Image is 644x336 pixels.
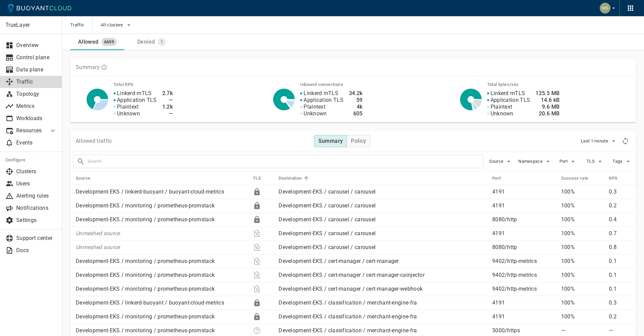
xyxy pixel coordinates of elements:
span: All clusters [101,22,125,28]
a: Denied1 [124,34,178,50]
p: 8080 / http [492,244,556,251]
a: Development-EKS / cert-manager / cert-manager-cainjector [279,272,425,278]
p: 0.1 [609,286,630,292]
p: 4191 [492,188,556,195]
p: 9402 / http-metrics [492,272,556,278]
a: Development-EKS / monitoring / prometheus-promstack [76,216,215,223]
h4: 14.6 kB [535,97,559,104]
button: Tags [612,156,633,166]
p: Unknown [491,110,514,117]
p: 0.3 [609,299,630,306]
a: Development-EKS / carousel / carousel [279,244,376,250]
button: Last 1 minute [581,136,618,146]
button: Port [557,156,579,166]
p: 0.1 [609,258,630,265]
a: Development-EKS / monitoring / prometheus-promstack [76,313,215,320]
p: Unmeshed source [76,230,247,237]
div: Denied [135,36,155,45]
input: Search [88,157,483,166]
p: 0.2 [609,202,630,209]
h4: 9.6 MB [535,104,559,110]
h5: RPS [609,176,617,181]
p: 100% [561,244,603,251]
p: Topology [16,91,57,97]
a: Development-EKS / monitoring / prometheus-promstack [76,286,215,292]
span: 1 [158,39,166,45]
p: Plaintext [117,104,139,110]
a: Development-EKS / linkerd-buoyant / buoyant-cloud-metrics [76,188,224,195]
p: 100% [561,216,603,223]
p: Events [16,139,57,146]
h4: 4k [349,104,363,110]
span: TLS [587,159,596,164]
p: 0.8 [609,244,630,251]
a: Development-EKS / carousel / carousel [279,188,376,195]
h4: 34.2k [349,90,363,97]
div: Plaintext [253,243,261,251]
span: TLS [253,175,270,181]
div: Plaintext [253,257,261,265]
p: TrueLayer [5,22,56,28]
p: Linkerd mTLS [491,90,525,97]
p: Application TLS [117,97,157,104]
h4: — [162,97,173,104]
span: Success rate [561,175,597,181]
p: Support center [16,235,57,242]
a: Development-EKS / cert-manager / cert-manager-webhook [279,286,423,292]
span: Source [489,159,505,164]
div: Allowed [75,36,99,45]
p: 9402 / http-metrics [492,286,556,292]
button: Source [489,156,513,166]
h5: TLS [253,176,261,181]
img: Weichung Shaw [600,3,611,14]
button: TLS [585,156,606,166]
p: Linkerd mTLS [304,90,338,97]
span: Traffic [70,16,92,34]
span: Namespace [518,159,544,164]
a: Development-EKS / carousel / carousel [279,202,376,209]
p: 100% [561,188,603,195]
button: Summary [314,135,347,147]
p: 0.3 [609,188,630,195]
p: Application TLS [304,97,343,104]
p: 100% [561,286,603,292]
p: 4191 [492,202,556,209]
span: Port [559,159,569,164]
p: Application TLS [491,97,530,104]
h4: Summary [318,138,343,144]
h4: 59 [349,97,363,104]
p: 4191 [492,230,556,237]
a: Development-EKS / carousel / carousel [279,230,376,237]
p: 0.2 [609,313,630,320]
p: Clusters [16,168,57,175]
svg: TLS data is compiled from traffic seen by Linkerd proxies. RPS and TCP bytes reflect both inbound... [101,64,107,70]
span: Last 1 minute [581,138,610,144]
p: 0.1 [609,272,630,278]
div: Plaintext [253,271,261,279]
p: 5000 / https [492,327,556,334]
button: Policy [347,135,370,147]
p: Docs [16,247,57,254]
h4: 2.7k [162,90,173,97]
p: 0.4 [609,216,630,223]
a: Development-EKS / classification / merchant-engine-fra [279,327,417,334]
a: Development-EKS / monitoring / prometheus-promstack [76,258,215,264]
a: Development-EKS / classification / merchant-engine-fra [279,313,417,320]
p: Unknown [304,110,327,117]
p: Metrics [16,103,57,110]
h5: Success rate [561,176,589,181]
span: Destination [279,175,310,181]
h5: Destination [279,176,302,181]
h4: 605 [349,110,363,117]
h5: Source [76,176,90,181]
p: 8080 / http [492,216,556,223]
p: Notifications [16,205,57,211]
div: Plaintext [253,229,261,238]
p: 9402 / http-metrics [492,258,556,265]
a: Allowed6659 [70,34,124,50]
p: Data plane [16,66,57,73]
p: 100% [561,272,603,278]
h4: Policy [351,138,366,144]
a: Development-EKS / cert-manager / cert-manager [279,258,399,264]
a: Development-EKS / linkerd-buoyant / buoyant-cloud-metrics [76,299,224,306]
